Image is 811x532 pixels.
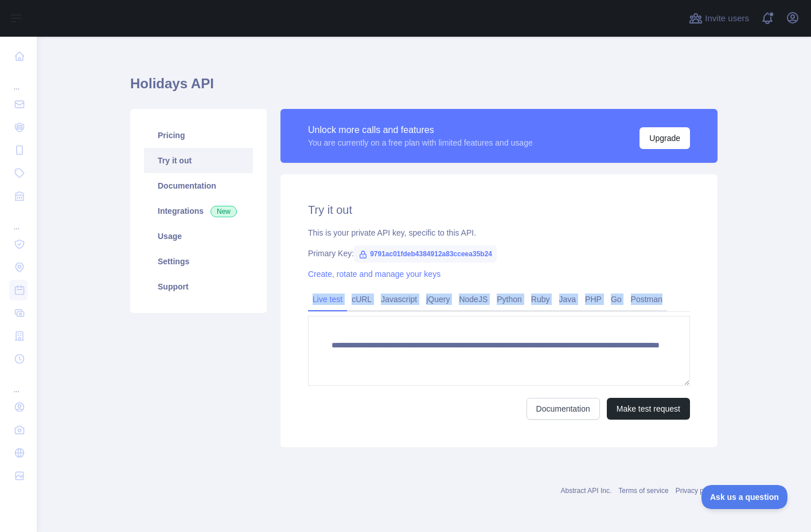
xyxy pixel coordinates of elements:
a: Create, rotate and manage your keys [308,269,440,279]
a: Documentation [144,173,253,198]
button: Upgrade [640,127,690,149]
div: Unlock more calls and features [308,123,533,137]
a: Try it out [144,148,253,173]
a: Python [492,290,527,308]
span: New [210,206,237,217]
span: Invite users [705,12,749,25]
span: 9791ac01fdeb4384912a83cceea35b24 [354,245,497,263]
a: PHP [580,290,606,308]
a: Postman [626,290,667,308]
button: Make test request [607,398,690,420]
a: Javascript [376,290,422,308]
iframe: Toggle Customer Support [701,485,788,509]
a: Abstract API Inc. [561,487,612,495]
a: NodeJS [454,290,492,308]
a: Pricing [144,123,253,148]
a: Usage [144,224,253,249]
a: Ruby [527,290,555,308]
a: Go [606,290,626,308]
a: Support [144,274,253,299]
a: Settings [144,249,253,274]
a: jQuery [422,290,454,308]
a: Live test [308,290,347,308]
div: ... [9,371,28,394]
div: ... [9,209,28,232]
h2: Try it out [308,202,690,218]
a: Documentation [527,398,600,420]
h1: Holidays API [130,75,718,102]
div: You are currently on a free plan with limited features and usage [308,137,533,148]
a: Terms of service [618,487,668,495]
div: Primary Key: [308,248,690,259]
div: ... [9,69,28,92]
a: Integrations New [144,198,253,224]
a: cURL [347,290,376,308]
div: This is your private API key, specific to this API. [308,227,690,238]
a: Java [555,290,581,308]
a: Privacy policy [676,487,718,495]
button: Invite users [687,9,751,28]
